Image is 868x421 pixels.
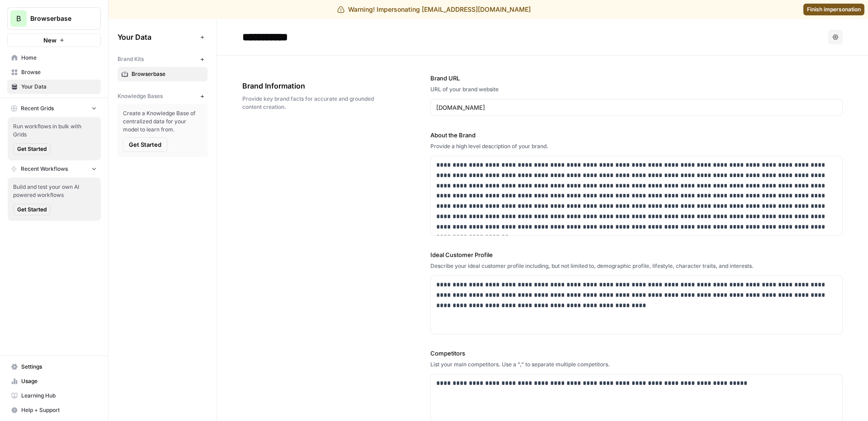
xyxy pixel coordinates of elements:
span: Your Data [21,83,97,91]
div: URL of your brand website [430,85,843,94]
a: Learning Hub [7,388,101,403]
span: B [16,13,21,24]
span: Recent Grids [21,104,54,112]
a: Your Data [7,80,101,94]
span: New [43,36,57,45]
span: Get Started [17,145,47,153]
button: Get Started [13,204,51,215]
a: Finish impersonation [803,4,864,15]
button: Workspace: Browserbase [7,7,101,30]
div: List your main competitors. Use a "," to separate multiple competitors. [430,360,843,369]
div: Provide a high level description of your brand. [430,142,843,150]
span: Create a Knowledge Base of centralized data for your model to learn from. [123,109,202,134]
button: Get Started [123,137,167,152]
span: Help + Support [21,406,97,414]
span: Finish impersonation [807,5,861,14]
div: Describe your ideal customer profile including, but not limited to, demographic profile, lifestyl... [430,262,843,270]
input: www.sundaysoccer.com [436,103,837,112]
a: Usage [7,374,101,388]
button: Help + Support [7,403,101,417]
button: Recent Workflows [7,162,101,176]
span: Get Started [129,140,161,149]
button: New [7,33,101,47]
span: Browse [21,68,97,76]
label: Brand URL [430,74,843,83]
span: Knowledge Bases [118,92,163,100]
span: Home [21,54,97,62]
a: Browserbase [118,67,208,81]
label: About the Brand [430,131,843,140]
label: Ideal Customer Profile [430,250,843,259]
button: Get Started [13,143,51,155]
label: Competitors [430,349,843,358]
a: Home [7,51,101,65]
span: Browserbase [30,14,85,23]
span: Brand Kits [118,55,144,63]
span: Your Data [118,32,197,42]
span: Learning Hub [21,392,97,400]
span: Settings [21,363,97,371]
span: Provide key brand facts for accurate and grounded content creation. [242,95,380,111]
span: Brand Information [242,80,380,91]
a: Browse [7,65,101,80]
span: Browserbase [132,70,203,78]
a: Settings [7,360,101,374]
span: Build and test your own AI powered workflows [13,183,95,199]
button: Recent Grids [7,102,101,115]
span: Usage [21,377,97,385]
span: Recent Workflows [21,165,68,173]
div: Warning! Impersonating [EMAIL_ADDRESS][DOMAIN_NAME] [337,5,531,14]
span: Run workflows in bulk with Grids [13,122,95,139]
span: Get Started [17,206,47,214]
